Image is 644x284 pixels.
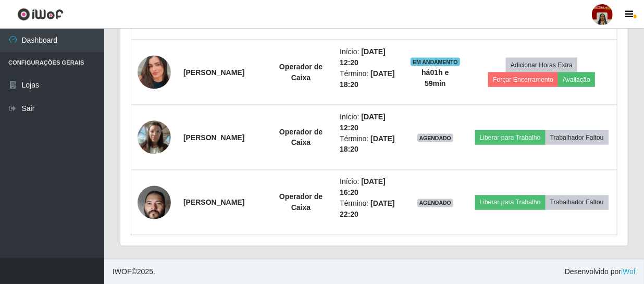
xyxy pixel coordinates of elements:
[340,178,386,197] time: [DATE] 16:20
[417,199,454,207] span: AGENDADO
[475,195,546,210] button: Liberar para Trabalho
[488,72,558,87] button: Forçar Encerramento
[546,195,609,210] button: Trabalhador Faltou
[138,166,171,240] img: 1750593066076.jpeg
[340,68,398,90] li: Término:
[138,115,171,159] img: 1735410099606.jpeg
[340,47,386,67] time: [DATE] 12:20
[113,268,132,276] span: IWOF
[340,133,398,155] li: Término:
[279,63,323,82] strong: Operador de Caixa
[565,267,636,278] span: Desenvolvido por
[340,46,398,68] li: Início:
[506,58,577,72] button: Adicionar Horas Extra
[340,177,398,199] li: Início:
[340,112,398,133] li: Início:
[422,68,449,88] strong: há 01 h e 59 min
[183,133,244,142] strong: [PERSON_NAME]
[411,58,460,66] span: EM ANDAMENTO
[417,134,454,142] span: AGENDADO
[340,199,398,220] li: Término:
[546,130,609,145] button: Trabalhador Faltou
[17,8,64,21] img: CoreUI Logo
[138,43,171,102] img: 1750801890236.jpeg
[113,267,155,278] span: © 2025 .
[279,128,323,147] strong: Operador de Caixa
[558,72,595,87] button: Avaliação
[340,113,386,132] time: [DATE] 12:20
[621,268,636,276] a: iWof
[279,193,323,212] strong: Operador de Caixa
[183,199,244,207] strong: [PERSON_NAME]
[475,130,546,145] button: Liberar para Trabalho
[183,68,244,77] strong: [PERSON_NAME]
